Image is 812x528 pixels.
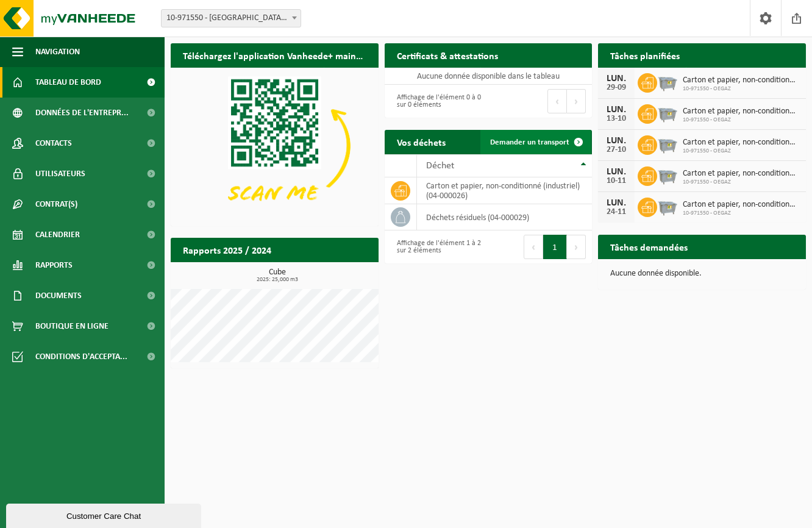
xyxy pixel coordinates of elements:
div: LUN. [604,136,629,146]
span: Rapports [35,250,73,280]
img: WB-2500-GAL-GY-01 [657,196,678,216]
span: Calendrier [35,219,80,250]
img: WB-2500-GAL-GY-01 [657,71,678,92]
h2: Certificats & attestations [385,43,510,67]
img: WB-2500-GAL-GY-01 [657,134,678,154]
h2: Tâches planifiées [598,43,692,67]
iframe: chat widget [6,501,204,528]
a: Demander un transport [480,130,591,154]
div: 13-10 [604,115,629,123]
button: Previous [524,235,543,259]
span: Navigation [35,37,80,67]
span: Boutique en ligne [35,311,109,341]
h2: Téléchargez l'application Vanheede+ maintenant! [171,43,379,67]
img: Download de VHEPlus App [171,68,379,224]
span: 10-971550 - OEGAZ [683,148,800,155]
span: Demander un transport [490,138,569,146]
h2: Vos déchets [385,130,458,154]
div: LUN. [604,167,629,177]
span: Carton et papier, non-conditionné (industriel) [683,169,800,179]
button: Next [567,89,586,113]
h3: Cube [177,268,379,283]
button: 1 [543,235,567,259]
td: carton et papier, non-conditionné (industriel) (04-000026) [417,177,593,204]
span: Carton et papier, non-conditionné (industriel) [683,138,800,148]
span: Conditions d'accepta... [35,341,127,372]
img: WB-2500-GAL-GY-01 [657,165,678,185]
span: Contrat(s) [35,189,77,219]
span: Utilisateurs [35,159,85,189]
span: 10-971550 - OEGAZ - ANNOEULLIN [161,9,301,27]
div: 29-09 [604,84,629,92]
span: Documents [35,280,82,311]
span: Déchet [426,161,454,171]
span: Carton et papier, non-conditionné (industriel) [683,200,800,210]
span: 10-971550 - OEGAZ [683,210,800,217]
h2: Tâches demandées [598,235,700,259]
div: LUN. [604,74,629,84]
div: 24-11 [604,208,629,216]
span: 10-971550 - OEGAZ [683,85,800,93]
span: Carton et papier, non-conditionné (industriel) [683,107,800,116]
span: Carton et papier, non-conditionné (industriel) [683,76,800,85]
div: LUN. [604,198,629,208]
h2: Rapports 2025 / 2024 [171,238,283,262]
p: Aucune donnée disponible. [610,269,794,278]
div: LUN. [604,105,629,115]
span: Contacts [35,128,72,159]
img: WB-2500-GAL-GY-01 [657,102,678,123]
span: 2025: 25,000 m3 [177,277,379,283]
td: Aucune donnée disponible dans le tableau [385,68,593,85]
a: Consulter les rapports [272,262,377,286]
span: 10-971550 - OEGAZ [683,116,800,124]
span: Tableau de bord [35,67,101,98]
div: 27-10 [604,146,629,154]
div: Affichage de l'élément 1 à 2 sur 2 éléments [391,234,482,260]
button: Previous [547,89,567,113]
td: déchets résiduels (04-000029) [417,204,593,230]
span: 10-971550 - OEGAZ - ANNOEULLIN [162,10,301,27]
div: Affichage de l'élément 0 à 0 sur 0 éléments [391,88,482,115]
button: Next [567,235,586,259]
span: 10-971550 - OEGAZ [683,179,800,186]
div: 10-11 [604,177,629,185]
span: Données de l'entrepr... [35,98,129,128]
